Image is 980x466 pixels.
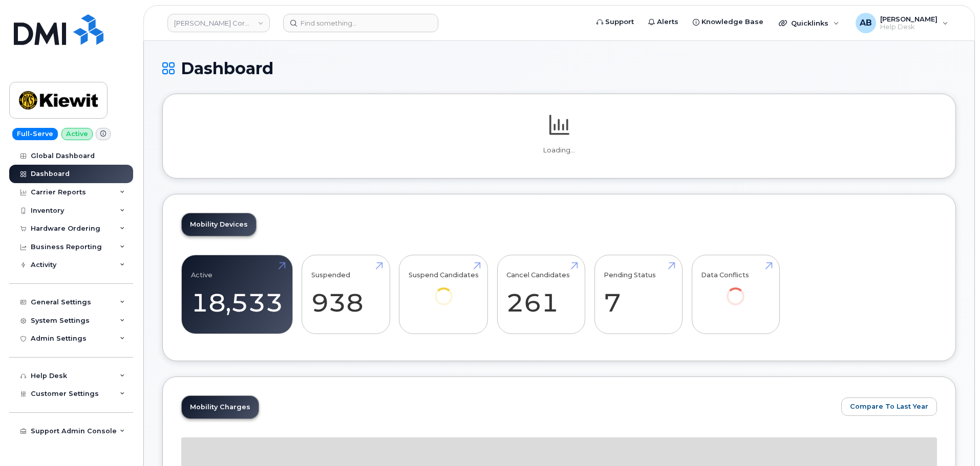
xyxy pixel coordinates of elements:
[162,59,956,77] h1: Dashboard
[850,402,928,411] span: Compare To Last Year
[409,261,479,320] a: Suspend Candidates
[182,396,259,418] a: Mobility Charges
[604,261,673,328] a: Pending Status 7
[191,261,283,328] a: Active 18,533
[841,397,937,416] button: Compare To Last Year
[181,146,937,155] p: Loading...
[311,261,380,328] a: Suspended 938
[182,213,256,236] a: Mobility Devices
[506,261,576,328] a: Cancel Candidates 261
[701,261,770,320] a: Data Conflicts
